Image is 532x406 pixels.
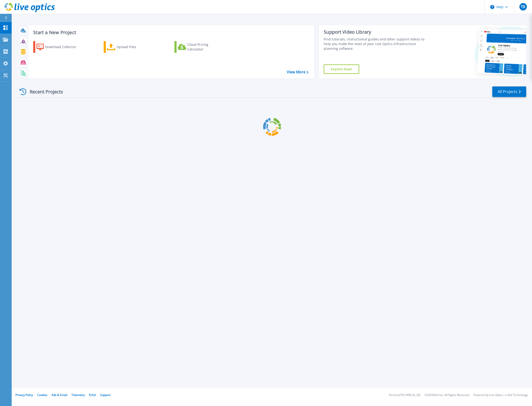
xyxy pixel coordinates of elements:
[100,393,110,397] a: Support
[45,42,82,52] div: Download Collector
[33,41,85,53] a: Download Collector
[71,393,85,397] a: Telemetry
[521,5,525,9] span: TR
[37,393,47,397] a: Cookies
[492,86,526,97] a: All Projects
[117,42,154,52] div: Upload Files
[324,64,359,74] a: Explore Now!
[52,393,67,397] a: Ads & Email
[389,394,420,397] li: Version: [TECHNICAL_ID]
[33,30,308,35] h3: Start a New Project
[473,394,528,397] li: Powered by Live Optics, a Dell Technology
[89,393,96,397] a: EULA
[18,86,69,97] div: Recent Projects
[104,41,156,53] a: Upload Files
[15,393,33,397] a: Privacy Policy
[287,70,309,74] a: View More
[324,29,430,35] div: Support Video Library
[324,37,430,51] div: Find tutorials, instructional guides and other support videos to help you make the most of your L...
[187,42,225,52] div: Cloud Pricing Calculator
[425,394,469,397] li: © 2025 Dell Inc. All Rights Reserved
[174,41,227,53] a: Cloud Pricing Calculator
